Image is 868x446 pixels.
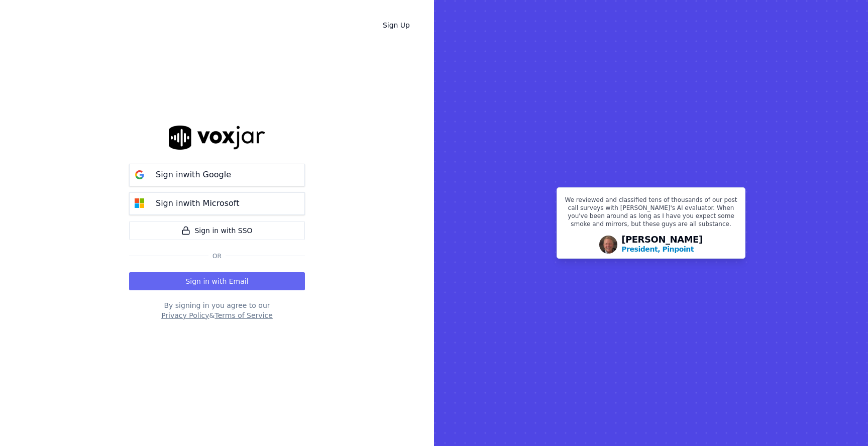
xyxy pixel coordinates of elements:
img: Avatar [599,236,617,254]
p: Sign in with Microsoft [156,197,239,209]
a: Sign in with SSO [129,221,305,240]
img: logo [169,126,265,149]
div: By signing in you agree to our & [129,300,305,320]
button: Sign in with Email [129,272,305,290]
img: microsoft Sign in button [130,193,150,213]
button: Sign inwith Microsoft [129,192,305,215]
p: Sign in with Google [156,169,231,181]
button: Sign inwith Google [129,164,305,186]
span: Or [208,252,226,260]
p: We reviewed and classified tens of thousands of our post call surveys with [PERSON_NAME]'s AI eva... [563,196,739,232]
p: President, Pinpoint [621,244,694,254]
button: Privacy Policy [161,310,209,320]
a: Sign Up [375,16,418,34]
button: Terms of Service [214,310,272,320]
img: google Sign in button [130,165,150,185]
div: [PERSON_NAME] [621,235,703,254]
